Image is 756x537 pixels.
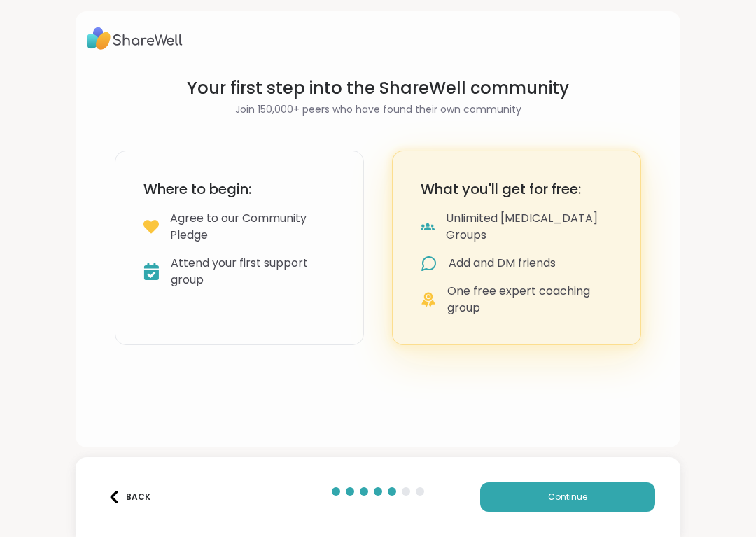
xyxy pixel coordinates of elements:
[447,283,612,316] div: One free expert coaching group
[170,210,335,244] div: Agree to our Community Pledge
[480,482,655,512] button: Continue
[101,482,157,512] button: Back
[421,179,612,199] h3: What you'll get for free:
[548,491,587,503] span: Continue
[143,179,335,199] h3: Where to begin:
[171,255,335,288] div: Attend your first support group
[446,210,612,244] div: Unlimited [MEDICAL_DATA] Groups
[108,491,150,503] div: Back
[87,22,183,55] img: ShareWell Logo
[449,255,556,272] div: Add and DM friends
[115,102,641,117] h2: Join 150,000+ peers who have found their own community
[115,77,641,99] h1: Your first step into the ShareWell community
